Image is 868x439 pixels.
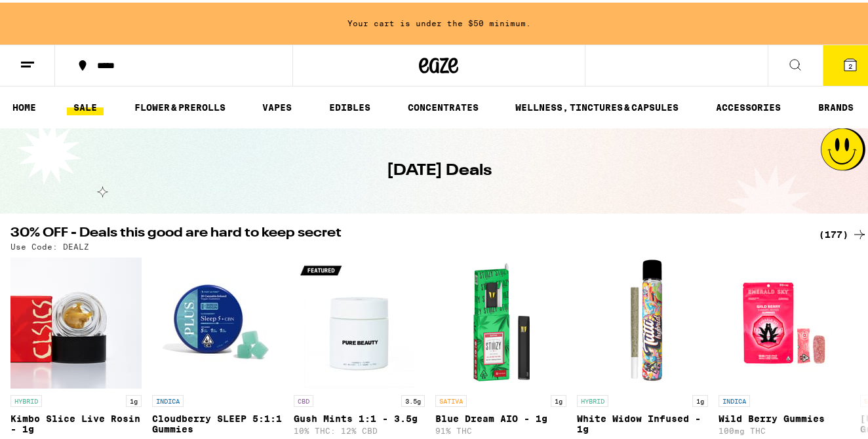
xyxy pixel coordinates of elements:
span: 2 [848,60,852,67]
p: Blue Dream AIO - 1g [435,411,566,421]
p: SATIVA [435,392,467,404]
p: INDICA [152,392,184,404]
img: CLSICS - Kimbo Slice Live Rosin - 1g [10,255,142,386]
p: HYBRID [10,392,42,404]
img: STIIIZY - Blue Dream AIO - 1g [435,255,566,386]
a: CONCENTRATES [401,97,485,113]
p: 1g [551,392,566,404]
p: 1g [692,392,708,404]
a: ACCESSORIES [709,97,787,113]
a: EDIBLES [323,97,377,113]
p: White Widow Infused - 1g [577,411,708,432]
p: Gush Mints 1:1 - 3.5g [294,411,425,421]
h1: [DATE] Deals [387,157,492,180]
p: 91% THC [435,424,566,432]
a: FLOWER & PREROLLS [128,97,232,113]
a: HOME [6,97,43,113]
a: WELLNESS, TINCTURES & CAPSULES [509,97,685,113]
p: INDICA [719,392,750,404]
img: PLUS - Cloudberry SLEEP 5:1:1 Gummies [152,255,283,386]
p: 10% THC: 12% CBD [294,424,425,432]
img: Emerald Sky - Wild Berry Gummies [719,255,850,386]
a: (177) [819,224,867,240]
p: Wild Berry Gummies [719,411,850,421]
a: BRANDS [812,97,860,113]
p: Use Code: DEALZ [10,240,89,248]
a: SALE [67,97,104,113]
p: Cloudberry SLEEP 5:1:1 Gummies [152,411,283,432]
p: HYBRID [577,392,608,404]
img: Pure Beauty - Gush Mints 1:1 - 3.5g [294,255,425,386]
span: Hi. Need any help? [8,9,94,20]
p: 3.5g [401,392,425,404]
img: Tutti - White Widow Infused - 1g [577,255,708,386]
p: 100mg THC [719,424,850,432]
h2: 30% OFF - Deals this good are hard to keep secret [10,224,803,240]
p: Kimbo Slice Live Rosin - 1g [10,411,142,432]
p: CBD [294,392,313,404]
p: 1g [126,392,142,404]
a: VAPES [256,97,298,113]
